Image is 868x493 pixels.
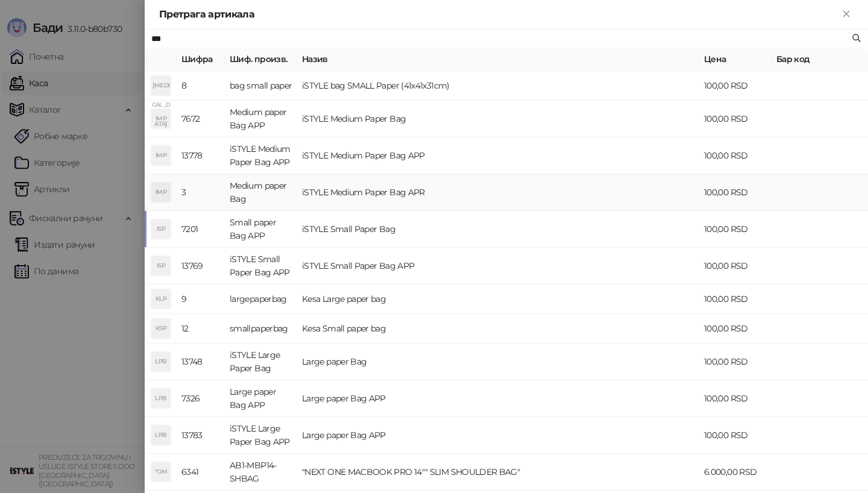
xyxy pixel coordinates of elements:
td: 13783 [177,417,225,454]
td: iSTYLE Small Paper Bag APP [225,248,297,284]
div: ISP [151,256,171,275]
td: 100,00 RSD [699,380,772,417]
td: 13769 [177,248,225,284]
td: Kesa Large paper bag [297,284,699,314]
td: Large paper Bag APP [225,380,297,417]
td: 8 [177,71,225,101]
td: 13778 [177,137,225,174]
td: "NEXT ONE MACBOOK PRO 14"" SLIM SHOULDER BAG" [297,454,699,491]
div: IMP [151,146,171,165]
td: Large paper Bag [297,344,699,380]
td: largepaperbag [225,284,297,314]
div: Претрага артикала [159,7,839,22]
td: 100,00 RSD [699,417,772,454]
td: 100,00 RSD [699,314,772,344]
td: iSTYLE Medium Paper Bag APP [225,137,297,174]
th: Назив [297,48,699,71]
td: 6.000,00 RSD [699,454,772,491]
td: AB1-MBP14-SHBAG [225,454,297,491]
div: LPB [151,425,171,445]
td: Large paper Bag APP [297,417,699,454]
td: iSTYLE Small Paper Bag APP [297,248,699,284]
td: 6341 [177,454,225,491]
div: KLP [151,289,171,309]
td: Medium paper Bag [225,174,297,211]
td: iSTYLE Small Paper Bag [297,211,699,248]
div: IMP [151,183,171,202]
td: 100,00 RSD [699,344,772,380]
td: Small paper Bag APP [225,211,297,248]
td: 7672 [177,101,225,137]
td: 7201 [177,211,225,248]
td: iSTYLE Large Paper Bag APP [225,417,297,454]
th: Цена [699,48,772,71]
td: 100,00 RSD [699,248,772,284]
td: 9 [177,284,225,314]
td: 100,00 RSD [699,101,772,137]
td: 3 [177,174,225,211]
td: 100,00 RSD [699,71,772,101]
td: iSTYLE bag SMALL Paper (41x41x31cm) [297,71,699,101]
td: Kesa Small paper bag [297,314,699,344]
div: KSP [151,319,171,338]
td: iSTYLE Medium Paper Bag APR [297,174,699,211]
th: Бар код [772,48,868,71]
td: Medium paper Bag APP [225,101,297,137]
div: "OM [151,462,171,482]
button: Close [839,7,854,22]
td: Large paper Bag APP [297,380,699,417]
td: bag small paper [225,71,297,101]
div: LPB [151,389,171,408]
td: smallpaperbag [225,314,297,344]
td: 13748 [177,344,225,380]
td: 100,00 RSD [699,137,772,174]
div: IMP [151,109,171,128]
td: 7326 [177,380,225,417]
td: 100,00 RSD [699,211,772,248]
div: [MEDICAL_DATA] [151,76,171,95]
div: LPB [151,352,171,371]
td: 100,00 RSD [699,174,772,211]
td: 100,00 RSD [699,284,772,314]
th: Шиф. произв. [225,48,297,71]
td: 12 [177,314,225,344]
td: iSTYLE Medium Paper Bag [297,101,699,137]
td: iSTYLE Medium Paper Bag APP [297,137,699,174]
div: ISP [151,219,171,239]
th: Шифра [177,48,225,71]
td: iSTYLE Large Paper Bag [225,344,297,380]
